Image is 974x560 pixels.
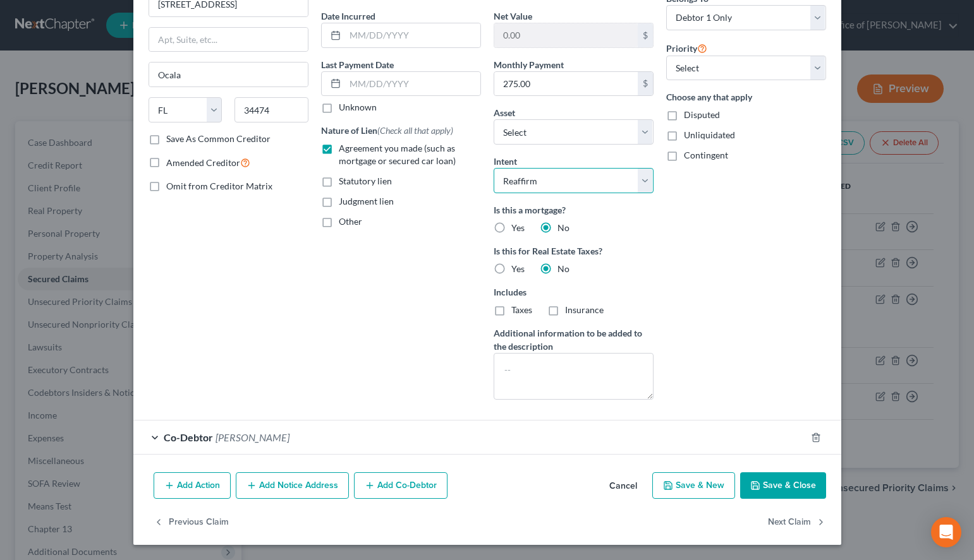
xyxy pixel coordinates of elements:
span: Omit from Creditor Matrix [166,181,272,191]
label: Choose any that apply [666,90,826,104]
label: Nature of Lien [321,124,453,137]
span: Agreement you made (such as mortgage or secured car loan) [339,143,456,166]
label: Is this a mortgage? [494,203,654,217]
span: Co-Debtor [164,431,213,443]
div: $ [638,23,653,47]
label: Intent [494,155,517,168]
span: Judgment lien [339,196,394,206]
input: MM/DD/YYYY [345,23,480,47]
span: (Check all that apply) [377,125,453,136]
span: Yes [511,263,525,274]
label: Is this for Real Estate Taxes? [494,244,654,258]
input: Enter city... [149,63,308,86]
span: Statutory lien [339,176,392,186]
button: Add Co-Debtor [354,472,447,499]
input: 0.00 [494,23,638,47]
label: Includes [494,285,654,299]
input: MM/DD/YYYY [345,72,480,96]
label: Net Value [494,9,532,23]
span: Other [339,216,362,227]
div: Open Intercom Messenger [931,517,961,547]
button: Next Claim [768,509,826,535]
input: Apt, Suite, etc... [149,28,308,52]
label: Unknown [339,101,377,114]
label: Monthly Payment [494,58,564,71]
span: No [557,263,569,274]
span: Amended Creditor [166,157,240,168]
span: Insurance [565,304,604,315]
label: Additional information to be added to the description [494,326,654,353]
button: Save & New [652,472,735,499]
span: [PERSON_NAME] [216,431,289,443]
span: Contingent [684,150,728,160]
input: 0.00 [494,72,638,96]
span: No [557,222,569,233]
input: Enter zip... [234,97,308,122]
button: Previous Claim [154,509,229,535]
button: Save & Close [740,472,826,499]
button: Add Action [154,472,231,499]
span: Yes [511,222,525,233]
label: Last Payment Date [321,58,394,71]
label: Save As Common Creditor [166,133,271,145]
label: Priority [666,40,707,56]
span: Unliquidated [684,129,735,140]
button: Add Notice Address [236,472,349,499]
button: Cancel [599,474,647,499]
span: Taxes [511,304,532,315]
label: Date Incurred [321,9,375,23]
span: Disputed [684,109,720,120]
div: $ [638,72,653,96]
span: Asset [494,107,515,118]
